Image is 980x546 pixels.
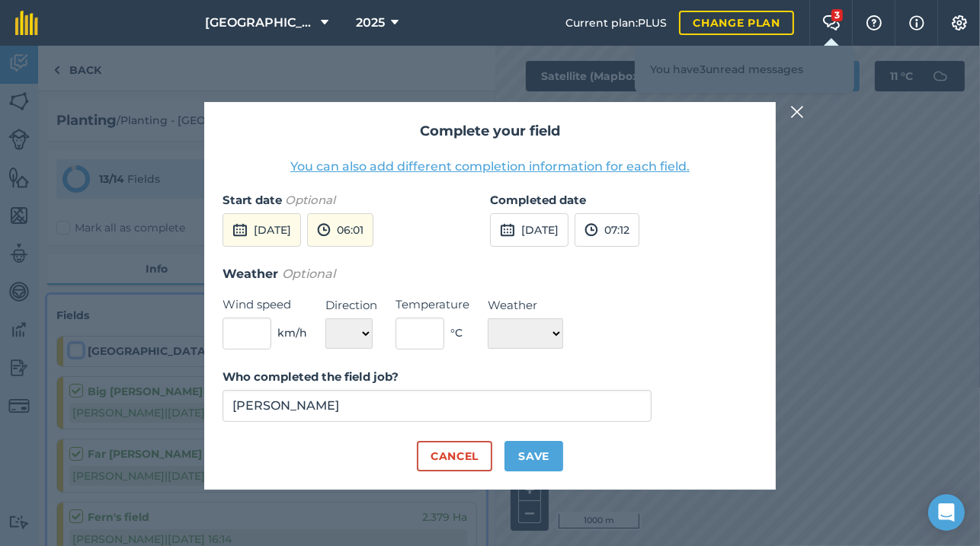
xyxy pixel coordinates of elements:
[490,193,586,207] strong: Completed date
[450,324,463,341] span: ° C
[950,15,969,30] img: A cog icon
[831,9,843,21] div: 3
[575,213,639,247] button: 07:12
[417,441,492,471] button: Cancel
[223,213,301,247] button: [DATE]
[223,193,282,207] strong: Start date
[223,295,307,314] label: Wind speed
[307,213,373,247] button: 06:01
[290,158,690,176] button: You can also add different completion information for each field.
[325,296,377,315] label: Direction
[282,267,335,281] em: Optional
[865,15,883,30] img: A question mark icon
[317,221,331,239] img: svg+xml;base64,PD94bWwgdmVyc2lvbj0iMS4wIiBlbmNvZGluZz0idXRmLTgiPz4KPCEtLSBHZW5lcmF0b3I6IEFkb2JlIE...
[565,14,667,31] span: Current plan : PLUS
[277,324,307,341] span: km/h
[15,11,38,35] img: fieldmargin Logo
[223,120,757,142] h2: Complete your field
[396,295,469,314] label: Temperature
[488,296,563,315] label: Weather
[909,14,924,32] img: svg+xml;base64,PHN2ZyB4bWxucz0iaHR0cDovL3d3dy53My5vcmcvMjAwMC9zdmciIHdpZHRoPSIxNyIgaGVpZ2h0PSIxNy...
[232,221,248,239] img: svg+xml;base64,PD94bWwgdmVyc2lvbj0iMS4wIiBlbmNvZGluZz0idXRmLTgiPz4KPCEtLSBHZW5lcmF0b3I6IEFkb2JlIE...
[584,221,598,239] img: svg+xml;base64,PD94bWwgdmVyc2lvbj0iMS4wIiBlbmNvZGluZz0idXRmLTgiPz4KPCEtLSBHZW5lcmF0b3I6IEFkb2JlIE...
[205,14,315,32] span: [GEOGRAPHIC_DATA]
[822,15,841,30] img: Two speech bubbles overlapping with the left bubble in the forefront
[223,264,757,284] h3: Weather
[928,494,965,531] div: Open Intercom Messenger
[790,103,804,121] img: svg+xml;base64,PHN2ZyB4bWxucz0iaHR0cDovL3d3dy53My5vcmcvMjAwMC9zdmciIHdpZHRoPSIyMiIgaGVpZ2h0PSIzMC...
[223,369,399,384] strong: Who completed the field job?
[679,11,794,35] a: Change plan
[356,14,385,32] span: 2025
[490,213,568,247] button: [DATE]
[504,441,563,471] button: Save
[500,221,515,239] img: svg+xml;base64,PD94bWwgdmVyc2lvbj0iMS4wIiBlbmNvZGluZz0idXRmLTgiPz4KPCEtLSBHZW5lcmF0b3I6IEFkb2JlIE...
[285,193,335,207] em: Optional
